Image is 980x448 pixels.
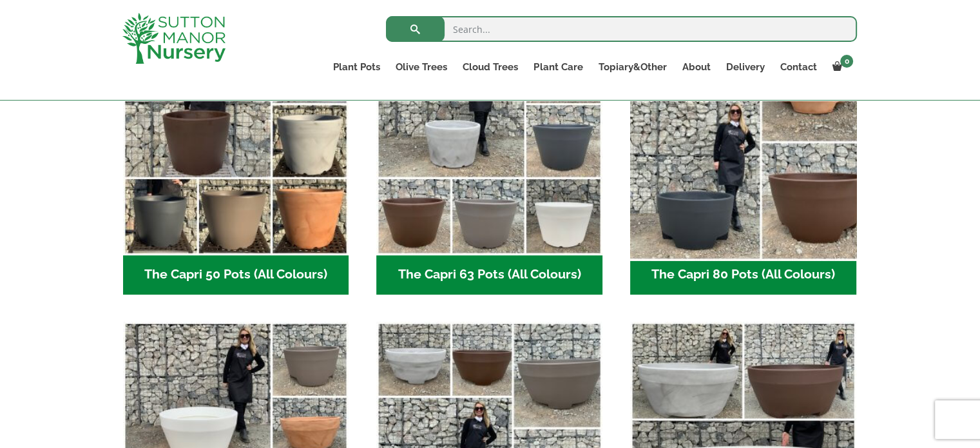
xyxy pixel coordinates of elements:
[526,58,590,76] a: Plant Care
[630,29,856,295] a: Visit product category The Capri 80 Pots (All Colours)
[388,58,455,76] a: Olive Trees
[122,13,226,64] img: logo
[325,58,388,76] a: Plant Pots
[123,29,349,255] img: The Capri 50 Pots (All Colours)
[630,255,856,295] h2: The Capri 80 Pots (All Colours)
[123,29,349,295] a: Visit product category The Capri 50 Pots (All Colours)
[123,255,349,295] h2: The Capri 50 Pots (All Colours)
[624,23,861,260] img: The Capri 80 Pots (All Colours)
[840,55,853,68] span: 0
[674,58,718,76] a: About
[376,29,602,295] a: Visit product category The Capri 63 Pots (All Colours)
[772,58,824,76] a: Contact
[386,16,857,42] input: Search...
[590,58,674,76] a: Topiary&Other
[455,58,526,76] a: Cloud Trees
[376,255,602,295] h2: The Capri 63 Pots (All Colours)
[824,58,857,76] a: 0
[376,29,602,255] img: The Capri 63 Pots (All Colours)
[718,58,772,76] a: Delivery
